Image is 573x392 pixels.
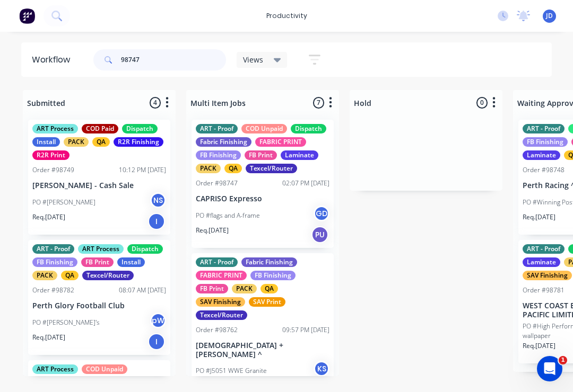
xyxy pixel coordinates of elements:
div: ART - Proof [523,124,565,133]
div: I [148,213,165,230]
div: SAV Finishing [196,297,245,307]
div: Dispatch [127,244,163,254]
p: PO #[PERSON_NAME] [32,198,95,207]
div: COD Unpaid [241,124,287,133]
p: Req. [DATE] [32,212,65,222]
div: Order #98749 [32,165,74,175]
p: Req. [DATE] [196,226,229,235]
div: QA [92,137,110,147]
div: FABRIC PRINT [196,271,247,280]
div: FB Finishing [523,137,568,147]
div: PACK [196,164,221,173]
div: Texcel/Router [246,164,297,173]
div: FB Finishing [250,271,296,280]
div: ART - Proof [32,244,74,254]
div: Laminate [523,150,560,160]
div: 08:07 AM [DATE] [119,286,166,295]
div: Order #98747 [196,179,238,188]
div: I [148,333,165,350]
p: Req. [DATE] [32,333,65,342]
div: ART - Proof [523,244,565,254]
div: 02:07 PM [DATE] [282,179,329,188]
p: Req. [DATE] [523,212,555,222]
img: Factory [19,8,35,24]
div: Order #98762 [196,325,238,335]
div: QA [61,271,79,280]
input: Search for orders... [121,49,226,70]
div: PACK [64,137,89,147]
p: PO #J5051 WWE Granite [196,366,267,376]
div: ART - ProofART ProcessDispatchFB FinishingFB PrintInstallPACKQATexcel/RouterOrder #9878208:07 AM ... [28,240,170,355]
div: ART Process [32,364,78,374]
div: ART - Proof [196,257,238,267]
div: FABRIC PRINT [255,137,306,147]
div: Install [117,257,145,267]
div: ART Process [78,244,124,254]
div: Texcel/Router [82,271,134,280]
div: ART - Proof [196,124,238,133]
div: R2R Finishing [114,137,163,147]
div: KS [314,361,329,377]
div: Dispatch [291,124,326,133]
div: PACK [232,284,257,293]
div: Dispatch [122,124,158,133]
p: PO #flags and A-frame [196,211,260,220]
p: [PERSON_NAME] - Cash Sale [32,181,166,190]
div: Workflow [32,54,75,66]
div: Texcel/Router [196,310,247,320]
div: FB Finishing [32,257,77,267]
div: FB Finishing [196,150,241,160]
p: Perth Glory Football Club [32,301,166,310]
div: ART Process [32,124,78,133]
div: FB Print [81,257,114,267]
iframe: Intercom live chat [537,356,562,381]
div: FB Print [196,284,228,293]
div: Laminate [523,257,560,267]
span: Views [243,54,263,65]
div: Order #98781 [523,286,565,295]
div: NS [150,192,166,208]
span: JD [546,11,553,21]
div: SAV Print [249,297,285,307]
p: Req. [DATE] [523,341,555,351]
div: PACK [32,271,57,280]
div: Order #98782 [32,286,74,295]
p: PO #[PERSON_NAME]'s [32,318,100,327]
div: Order #98748 [523,165,565,175]
div: productivity [261,8,312,24]
div: ART ProcessCOD PaidDispatchInstallPACKQAR2R FinishingR2R PrintOrder #9874910:12 PM [DATE][PERSON_... [28,120,170,235]
p: CAPRISO Expresso [196,194,329,203]
div: SAV Finishing [523,271,572,280]
div: R2R Print [32,150,70,160]
div: Fabric Finishing [241,257,297,267]
div: PU [311,226,328,243]
div: COD Paid [82,124,118,133]
div: 10:12 PM [DATE] [119,165,166,175]
div: Fabric Finishing [196,137,251,147]
span: 1 [559,356,567,364]
div: Laminate [281,150,318,160]
p: [DEMOGRAPHIC_DATA] + [PERSON_NAME] ^ [196,341,329,359]
div: FB Print [245,150,277,160]
div: QA [224,164,242,173]
div: ART - ProofCOD UnpaidDispatchFabric FinishingFABRIC PRINTFB FinishingFB PrintLaminatePACKQATexcel... [192,120,334,248]
div: 09:57 PM [DATE] [282,325,329,335]
div: pW [150,313,166,328]
div: QA [261,284,278,293]
div: GD [314,206,329,221]
div: COD Unpaid [82,364,127,374]
div: Install [32,137,60,147]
